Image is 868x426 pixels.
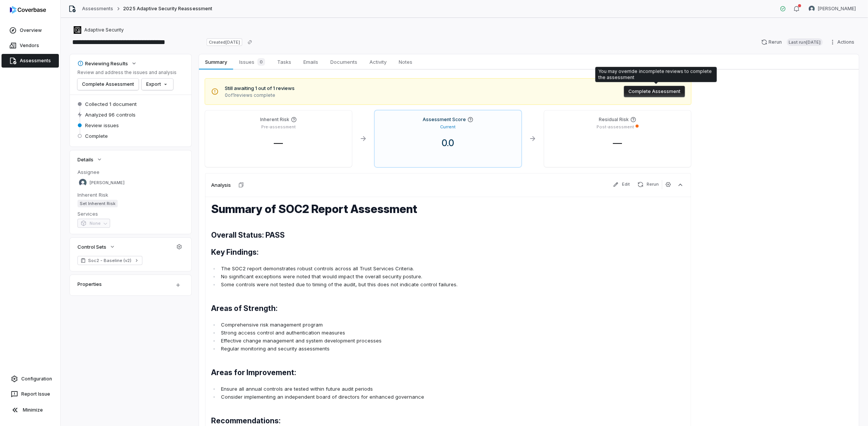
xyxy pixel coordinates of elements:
[607,137,628,148] span: —
[260,117,289,123] h4: Inherent Risk
[75,153,105,166] button: Details
[787,38,823,46] span: Last run [DATE]
[82,6,113,12] a: Assessments
[219,273,590,281] li: No significant exceptions were noted that would impact the overall security posture.
[79,179,87,186] img: Shaun Angley avatar
[207,38,242,46] span: Created [DATE]
[2,39,59,52] a: Vendors
[225,85,295,92] span: Still awaiting 1 out of 1 reviews
[2,54,59,68] a: Assessments
[219,337,590,345] li: Effective change management and system development processes
[77,156,93,163] span: Details
[211,303,590,313] h2: Areas of Strength:
[85,122,119,129] span: Review issues
[327,57,360,67] span: Documents
[366,57,390,67] span: Activity
[300,57,321,67] span: Emails
[77,243,106,250] span: Control Sets
[211,181,231,188] h3: Analysis
[84,27,124,33] span: Adaptive Security
[77,191,184,198] dt: Inherent Risk
[597,124,634,130] p: Post-assessment
[599,117,629,123] h4: Residual Risk
[211,203,590,215] h1: Summary of SOC2 Report Assessment
[2,24,59,37] a: Overview
[71,23,126,37] button: https://adaptivesecurity.com/Adaptive Security
[261,124,296,130] p: Pre-assessment
[274,57,294,67] span: Tasks
[598,68,714,80] div: You may override incomplete reviews to complete the assessment
[142,79,173,90] button: Export
[219,393,590,401] li: Consider implementing an independent board of directors for enhanced governance
[3,372,57,386] a: Configuration
[219,345,590,353] li: Regular monitoring and security assessments
[77,69,177,76] p: Review and address the issues and analysis
[211,368,590,377] h2: Areas for Improvement:
[634,180,662,189] button: Rerun
[818,6,856,12] span: [PERSON_NAME]
[219,281,590,289] li: Some controls were not tested due to timing of the audit, but this does not indicate control fail...
[77,79,139,90] button: Complete Assessment
[804,3,860,14] button: Shaun Angley avatar[PERSON_NAME]
[809,6,815,12] img: Shaun Angley avatar
[757,36,827,48] button: RerunLast run[DATE]
[90,180,125,186] span: [PERSON_NAME]
[77,210,184,217] dt: Services
[219,321,590,329] li: Comprehensive risk management program
[88,257,132,263] span: Soc2 - Baseline (v2)
[85,101,137,107] span: Collected 1 document
[225,92,295,98] span: 0 of 1 reviews complete
[211,416,590,426] h2: Recommendations:
[77,60,128,67] div: Reviewing Results
[243,35,257,49] button: Copy link
[211,247,590,257] h2: Key Findings:
[202,57,230,67] span: Summary
[123,6,212,12] span: 2025 Adaptive Security Reassessment
[436,137,460,148] span: 0.0
[219,385,590,393] li: Ensure all annual controls are tested within future audit periods
[77,169,184,175] dt: Assignee
[610,180,633,189] button: Edit
[219,265,590,273] li: The SOC2 report demonstrates robust controls across all Trust Services Criteria.
[268,137,289,148] span: —
[75,240,118,254] button: Control Sets
[219,329,590,337] li: Strong access control and authentication measures
[77,256,142,265] a: Soc2 - Baseline (v2)
[624,86,685,97] button: Complete Assessment
[77,200,118,207] span: Set Inherent Risk
[236,57,268,67] span: Issues
[257,58,265,66] span: 0
[85,133,108,139] span: Complete
[396,57,415,67] span: Notes
[211,230,590,240] h2: Overall Status: PASS
[85,111,136,118] span: Analyzed 96 controls
[3,402,57,418] button: Minimize
[3,387,57,401] button: Report Issue
[10,6,46,14] img: logo-D7KZi-bG.svg
[827,36,859,48] button: Actions
[75,57,139,70] button: Reviewing Results
[423,117,466,123] h4: Assessment Score
[440,124,456,130] p: Current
